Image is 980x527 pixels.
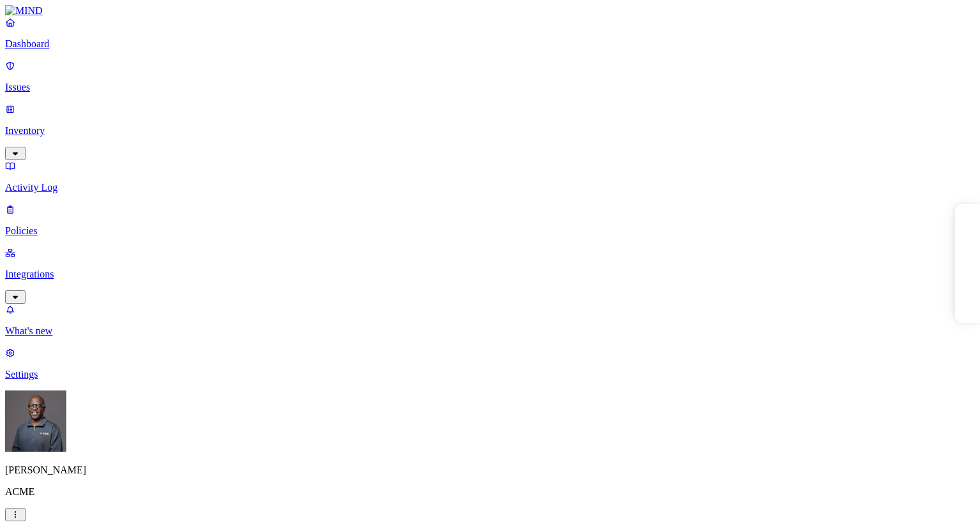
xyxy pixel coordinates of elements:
p: Settings [5,369,975,380]
a: What's new [5,304,975,337]
a: MIND [5,5,975,17]
p: Activity Log [5,182,975,193]
p: Integrations [5,269,975,280]
img: MIND [5,5,43,17]
p: ACME [5,486,975,498]
p: Issues [5,82,975,93]
p: What's new [5,325,975,337]
a: Issues [5,60,975,93]
a: Integrations [5,247,975,302]
a: Dashboard [5,17,975,50]
a: Inventory [5,103,975,158]
img: Gregory Thomas [5,390,66,452]
a: Settings [5,347,975,380]
a: Policies [5,204,975,237]
p: Policies [5,225,975,237]
p: [PERSON_NAME] [5,464,975,476]
p: Dashboard [5,38,975,50]
p: Inventory [5,125,975,137]
a: Activity Log [5,160,975,193]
